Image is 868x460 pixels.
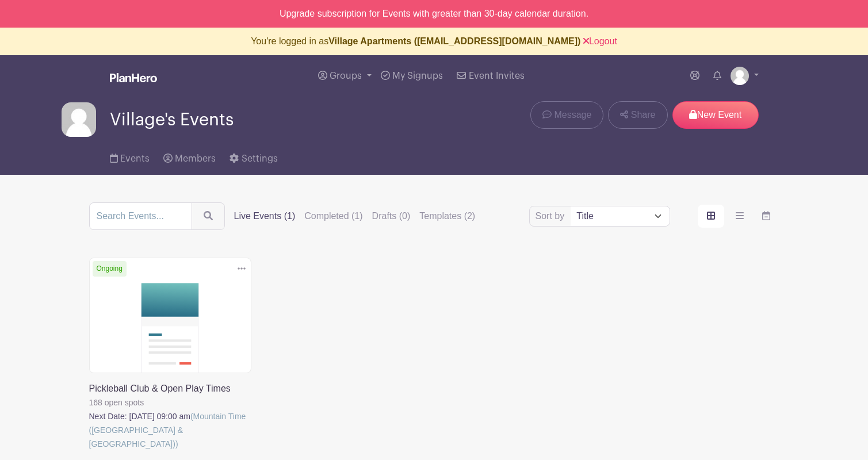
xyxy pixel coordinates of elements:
a: Events [110,138,150,175]
img: default-ce2991bfa6775e67f084385cd625a349d9dcbb7a52a09fb2fda1e96e2d18dcdb.png [62,102,96,137]
a: Groups [313,55,376,97]
span: Events [120,154,150,163]
b: Village Apartments ([EMAIL_ADDRESS][DOMAIN_NAME]) [328,36,580,46]
span: Groups [330,71,362,80]
a: Settings [230,138,277,175]
span: Village's Events [110,110,234,129]
div: order and view [698,205,779,228]
a: My Signups [376,55,448,97]
span: My Signups [392,71,443,80]
span: Members [175,154,216,163]
span: Settings [242,154,278,163]
label: Live Events (1) [234,209,296,223]
label: Drafts (0) [372,209,411,223]
a: Members [163,138,216,175]
img: logo_white-6c42ec7e38ccf1d336a20a19083b03d10ae64f83f12c07503d8b9e83406b4c7d.svg [110,73,157,82]
a: Event Invites [452,55,529,97]
span: Event Invites [469,71,525,80]
input: Search Events... [89,202,192,230]
div: filters [234,209,476,223]
img: default-ce2991bfa6775e67f084385cd625a349d9dcbb7a52a09fb2fda1e96e2d18dcdb.png [731,67,749,85]
a: Share [608,101,667,129]
label: Templates (2) [419,209,475,223]
p: New Event [672,101,759,129]
label: Sort by [536,209,568,223]
a: Logout [583,36,617,46]
span: Message [554,108,591,122]
label: Completed (1) [304,209,362,223]
span: Share [631,108,656,122]
a: Message [530,101,603,129]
